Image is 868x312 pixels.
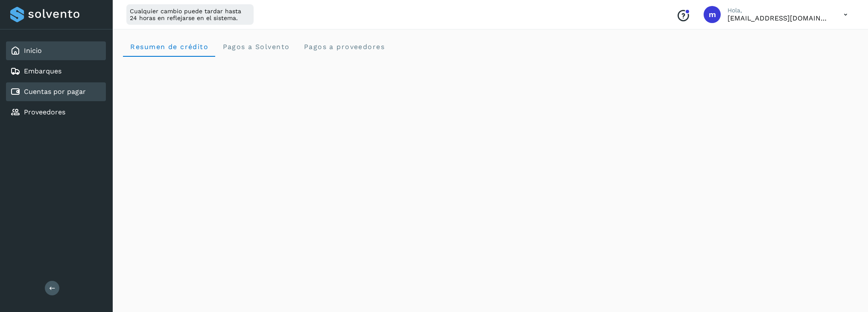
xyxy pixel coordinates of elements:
p: Hola, [728,7,830,14]
div: Cuentas por pagar [6,82,106,101]
div: Inicio [6,41,106,60]
span: Pagos a proveedores [303,43,385,51]
span: Pagos a Solvento [222,43,289,51]
p: macosta@avetransportes.com [728,14,830,22]
span: Resumen de crédito [130,43,208,51]
div: Embarques [6,62,106,81]
div: Proveedores [6,103,106,122]
div: Cualquier cambio puede tardar hasta 24 horas en reflejarse en el sistema. [126,4,254,25]
a: Cuentas por pagar [24,87,86,96]
a: Proveedores [24,108,65,116]
a: Inicio [24,47,42,55]
a: Embarques [24,67,61,75]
